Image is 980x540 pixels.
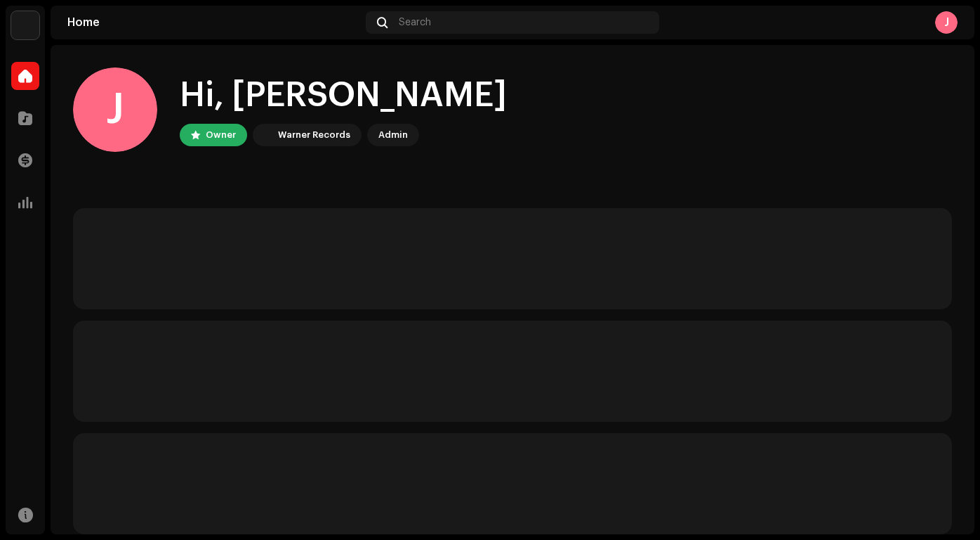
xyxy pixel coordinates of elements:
[206,127,236,143] div: Owner
[378,127,408,143] div: Admin
[11,11,39,39] img: acab2465-393a-471f-9647-fa4d43662784
[935,11,958,34] div: J
[399,17,431,28] span: Search
[256,127,272,143] img: acab2465-393a-471f-9647-fa4d43662784
[67,17,360,28] div: Home
[73,67,157,152] div: J
[180,73,507,118] div: Hi, [PERSON_NAME]
[278,127,350,143] div: Warner Records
